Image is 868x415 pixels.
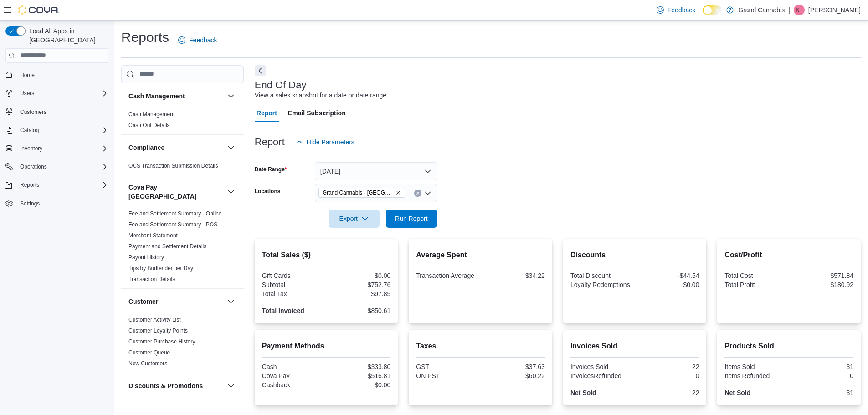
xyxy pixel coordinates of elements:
span: Feedback [668,5,695,15]
span: Catalog [20,127,39,134]
span: OCS Transaction Submission Details [128,162,218,169]
div: Customer [121,314,244,373]
div: Kelly Trudel [794,5,805,15]
h2: Invoices Sold [570,341,699,352]
span: Home [16,69,108,81]
span: Home [20,72,35,79]
div: $0.00 [328,381,390,389]
a: Payment and Settlement Details [128,243,206,250]
span: Operations [16,161,108,172]
button: Next [255,65,266,76]
img: Cova [18,5,59,15]
span: Grand Cannabis - [GEOGRAPHIC_DATA] [323,188,394,197]
span: Grand Cannabis - Dunnville [318,188,405,198]
button: Reports [16,179,43,190]
span: Tips by Budtender per Day [128,265,193,272]
h3: Report [255,137,285,148]
div: 31 [791,363,853,370]
div: 31 [791,389,853,396]
div: $37.63 [483,363,545,370]
button: Clear input [414,190,421,197]
h2: Average Spent [416,250,545,261]
button: Cova Pay [GEOGRAPHIC_DATA] [226,186,236,197]
strong: Total Invoiced [262,307,304,314]
button: Users [16,88,38,99]
button: Operations [16,161,51,172]
a: New Customers [128,360,167,367]
p: | [788,5,790,15]
div: Compliance [121,160,244,175]
a: Fee and Settlement Summary - Online [128,210,222,217]
span: Reports [16,179,108,190]
button: Operations [2,160,112,173]
div: 22 [637,363,699,370]
button: Open list of options [424,190,431,197]
span: KT [796,5,802,15]
div: $0.00 [637,281,699,288]
button: Catalog [2,124,112,137]
span: Customer Queue [128,349,170,356]
button: Cova Pay [GEOGRAPHIC_DATA] [128,183,224,201]
span: Transaction Details [128,276,175,283]
a: Customer Activity List [128,317,181,323]
div: Total Cost [724,272,787,279]
span: Cash Management [128,111,175,118]
a: Tips by Budtender per Day [128,265,193,272]
label: Date Range [255,166,287,173]
span: Settings [20,200,40,207]
button: Compliance [226,142,236,153]
div: $34.22 [483,272,545,279]
span: Customers [20,108,46,116]
label: Locations [255,188,281,195]
button: Cash Management [226,91,236,102]
div: ON PST [416,372,478,379]
div: Transaction Average [416,272,478,279]
button: Settings [2,197,112,210]
a: Customer Purchase History [128,338,195,345]
div: $333.80 [328,363,390,370]
span: Payout History [128,254,164,261]
h2: Discounts [570,250,699,261]
span: Inventory [16,143,108,154]
a: Fee and Settlement Summary - POS [128,221,217,228]
div: Cashback [262,381,324,389]
span: Merchant Statement [128,232,178,239]
div: 0 [791,372,853,379]
a: Payout History [128,254,164,261]
span: Feedback [189,36,217,45]
span: Customer Purchase History [128,338,195,345]
div: $97.85 [328,290,390,297]
span: Settings [16,198,108,209]
div: 0 [637,372,699,379]
div: Subtotal [262,281,324,288]
a: Feedback [653,1,699,19]
button: Compliance [128,143,224,152]
div: Cash Management [121,109,244,134]
input: Dark Mode [703,5,722,15]
div: Loyalty Redemptions [570,281,633,288]
a: Customer Queue [128,349,170,356]
button: Inventory [2,142,112,155]
a: Feedback [175,31,221,49]
a: Customers [16,107,50,118]
a: Home [16,70,38,81]
div: $752.76 [328,281,390,288]
h2: Total Sales ($) [262,250,391,261]
span: Operations [20,163,47,170]
a: Transaction Details [128,276,175,282]
button: Users [2,87,112,100]
div: $180.92 [791,281,853,288]
div: Gift Cards [262,272,324,279]
div: Cova Pay [GEOGRAPHIC_DATA] [121,208,244,288]
div: Cash [262,363,324,370]
h2: Taxes [416,341,545,352]
span: Export [334,210,374,228]
h3: Discounts & Promotions [128,381,203,390]
button: Export [329,210,380,228]
span: Customer Loyalty Points [128,327,188,334]
strong: Net Sold [724,389,750,396]
a: Cash Management [128,111,175,118]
